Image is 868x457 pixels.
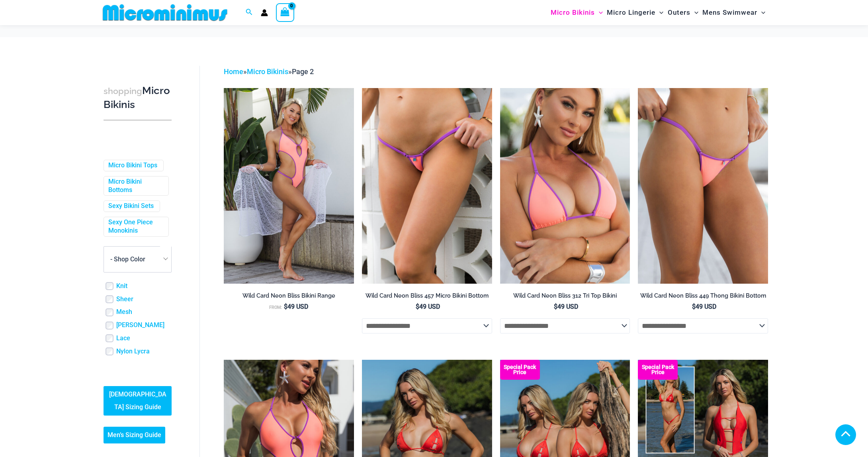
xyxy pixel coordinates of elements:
span: Menu Toggle [595,2,603,23]
a: Knit [116,282,127,290]
span: Page 2 [292,67,314,76]
a: Wild Card Neon Bliss 457 Micro Bikini Bottom [362,292,492,302]
bdi: 49 USD [416,303,440,310]
span: shopping [104,86,142,96]
img: MM SHOP LOGO FLAT [100,4,231,22]
h2: Wild Card Neon Bliss 449 Thong Bikini Bottom [638,292,768,300]
bdi: 49 USD [554,303,578,310]
img: Wild Card Neon Bliss 312 Top 01 [224,88,354,283]
a: View Shopping Cart, empty [276,3,294,22]
b: Special Pack Price [500,365,540,375]
bdi: 49 USD [692,303,716,310]
a: Wild Card Neon Bliss 312 Top 457 Micro 04Wild Card Neon Bliss 312 Top 457 Micro 05Wild Card Neon ... [362,88,492,283]
a: Sexy Bikini Sets [108,202,154,210]
img: Wild Card Neon Bliss 312 Top 03 [500,88,630,283]
span: Mens Swimwear [702,2,757,23]
span: - Shop Color [110,255,145,263]
a: Men’s Sizing Guide [104,427,165,443]
h2: Wild Card Neon Bliss 312 Tri Top Bikini [500,292,630,300]
span: Menu Toggle [690,2,698,23]
span: - Shop Color [104,246,172,273]
span: » » [224,67,314,76]
b: Special Pack Price [638,365,678,375]
bdi: 49 USD [284,303,308,310]
a: [PERSON_NAME] [116,321,164,330]
a: Wild Card Neon Bliss 312 Top 03Wild Card Neon Bliss 312 Top 457 Micro 02Wild Card Neon Bliss 312 ... [500,88,630,283]
a: Wild Card Neon Bliss 312 Tri Top Bikini [500,292,630,302]
span: - Shop Color [104,247,171,272]
img: Wild Card Neon Bliss 449 Thong 01 [638,88,768,283]
span: $ [416,303,419,310]
a: Wild Card Neon Bliss Bikini Range [224,292,354,302]
a: Micro BikinisMenu ToggleMenu Toggle [549,2,605,23]
a: Wild Card Neon Bliss 449 Thong 01Wild Card Neon Bliss 449 Thong 02Wild Card Neon Bliss 449 Thong 02 [638,88,768,283]
span: Menu Toggle [757,2,765,23]
img: Wild Card Neon Bliss 312 Top 457 Micro 04 [362,88,492,283]
span: From: [269,305,282,310]
a: Micro Bikinis [247,67,288,76]
a: Nylon Lycra [116,347,150,356]
span: $ [692,303,696,310]
a: Micro Bikini Bottoms [108,178,162,194]
span: $ [554,303,557,310]
a: Account icon link [261,9,268,16]
span: $ [284,303,287,310]
a: Search icon link [246,8,253,18]
a: Micro LingerieMenu ToggleMenu Toggle [605,2,665,23]
span: Outers [668,2,690,23]
a: Mesh [116,308,132,316]
nav: Site Navigation [547,1,768,24]
a: OutersMenu ToggleMenu Toggle [666,2,700,23]
a: Home [224,67,243,76]
a: Micro Bikini Tops [108,161,157,170]
a: Sexy One Piece Monokinis [108,218,162,235]
a: Lace [116,334,130,343]
h2: Wild Card Neon Bliss Bikini Range [224,292,354,300]
span: Micro Lingerie [607,2,655,23]
a: Sheer [116,295,133,304]
span: Micro Bikinis [551,2,595,23]
h3: Micro Bikinis [104,84,172,112]
a: Wild Card Neon Bliss 449 Thong Bikini Bottom [638,292,768,302]
h2: Wild Card Neon Bliss 457 Micro Bikini Bottom [362,292,492,300]
a: Mens SwimwearMenu ToggleMenu Toggle [700,2,767,23]
span: Menu Toggle [655,2,663,23]
a: Wild Card Neon Bliss 312 Top 01Wild Card Neon Bliss 819 One Piece St Martin 5996 Sarong 04Wild Ca... [224,88,354,283]
a: [DEMOGRAPHIC_DATA] Sizing Guide [104,386,172,416]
